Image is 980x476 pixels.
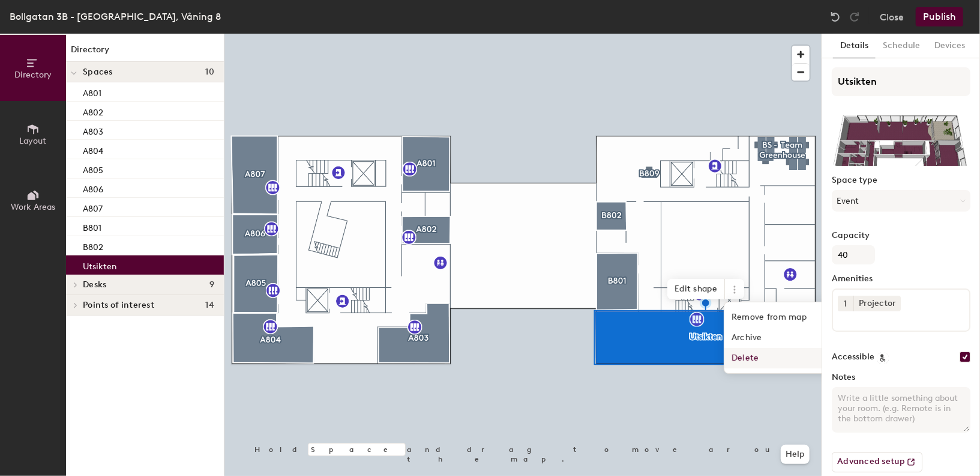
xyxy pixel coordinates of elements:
[20,136,47,146] span: Layout
[833,34,876,58] button: Details
[83,301,154,310] span: Points of interest
[832,175,970,185] label: Space type
[83,162,103,175] p: A805
[14,70,52,80] span: Directory
[83,258,116,272] p: Utsikten
[832,373,970,382] label: Notes
[10,9,221,24] div: Bollgatan 3B - [GEOGRAPHIC_DATA], Våning 8
[83,181,103,195] p: A806
[832,231,970,240] label: Capacity
[832,274,970,284] label: Amenities
[916,7,963,26] button: Publish
[83,104,103,118] p: A802
[838,296,853,311] button: 1
[724,328,831,348] span: Archive
[11,202,55,212] span: Work Areas
[205,67,214,77] span: 10
[832,106,970,166] img: The space named Utsikten
[853,296,901,311] div: Projector
[832,352,874,362] label: Accessible
[209,280,214,290] span: 9
[724,307,831,328] span: Remove from map
[849,11,861,23] img: Redo
[83,123,103,137] p: A803
[83,200,103,214] p: A807
[66,43,224,62] h1: Directory
[781,445,810,464] button: Help
[83,219,101,233] p: B801
[876,34,927,58] button: Schedule
[83,239,103,252] p: B802
[205,301,214,310] span: 14
[724,348,831,368] span: Delete
[83,142,103,156] p: A804
[832,190,970,212] button: Event
[83,85,101,99] p: A801
[880,7,904,26] button: Close
[832,452,922,472] button: Advanced setup
[83,67,113,77] span: Spaces
[829,11,841,23] img: Undo
[844,297,847,310] span: 1
[927,34,972,58] button: Devices
[667,279,725,299] span: Edit shape
[83,280,106,290] span: Desks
